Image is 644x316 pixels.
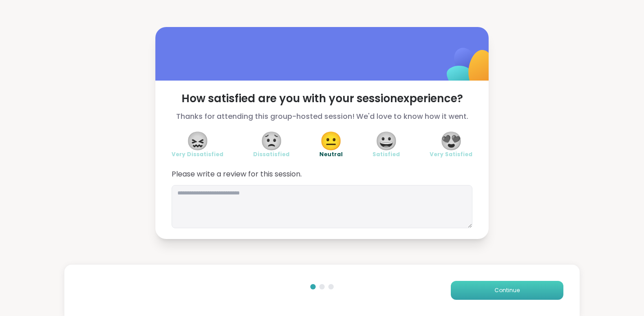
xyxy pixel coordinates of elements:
span: 😀 [375,133,398,149]
button: Continue [451,281,563,300]
span: Neutral [319,151,343,158]
span: How satisfied are you with your session experience? [172,91,472,106]
span: Satisfied [372,151,400,158]
span: Very Satisfied [430,151,472,158]
span: Dissatisfied [253,151,290,158]
span: 😖 [186,133,209,149]
span: 😟 [260,133,283,149]
span: 😍 [440,133,463,149]
span: Very Dissatisfied [172,151,223,158]
span: Thanks for attending this group-hosted session! We'd love to know how it went. [172,111,472,122]
span: Please write a review for this session. [172,169,472,180]
img: ShareWell Logomark [426,24,515,114]
span: Continue [494,286,520,294]
span: 😐 [320,133,342,149]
